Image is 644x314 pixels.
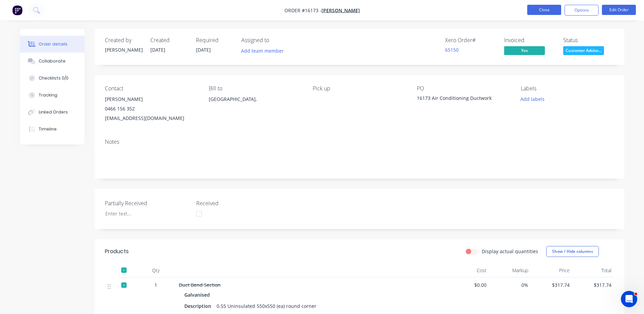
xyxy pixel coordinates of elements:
[214,301,319,311] div: 0.55 Uninsulated 550x550 (ea) round corner
[448,264,490,277] div: Cost
[313,85,406,92] div: Pick up
[489,264,531,277] div: Markup
[105,94,198,123] div: [PERSON_NAME]0466 156 352[EMAIL_ADDRESS][DOMAIN_NAME]
[450,281,487,289] span: $0.00
[531,264,573,277] div: Price
[20,36,85,53] button: Order details
[179,282,221,288] span: Duct Bend Section
[105,199,190,207] label: Partially Received
[417,94,502,104] div: 16173 Air Conditioning Ductwork
[135,264,176,277] div: Qty
[241,46,288,55] button: Add team member
[482,248,538,255] label: Display actual quantities
[39,41,68,47] div: Order details
[504,46,545,55] span: Yes
[546,246,599,257] button: Show / Hide columns
[184,290,213,300] div: Galvanised
[527,5,561,15] button: Close
[209,85,302,92] div: Bill to
[321,7,360,14] a: [PERSON_NAME]
[150,37,188,43] div: Created
[184,301,214,311] div: Description
[521,85,614,92] div: Labels
[565,5,599,16] button: Options
[504,37,555,43] div: Invoiced
[621,291,637,307] iframe: Intercom live chat
[105,114,198,123] div: [EMAIL_ADDRESS][DOMAIN_NAME]
[445,47,459,53] a: 65150
[20,104,85,121] button: Linked Orders
[196,37,233,43] div: Required
[445,37,496,43] div: Xero Order #
[39,92,57,98] div: Tracking
[12,5,22,15] img: Factory
[105,37,142,43] div: Created by
[39,109,68,115] div: Linked Orders
[417,85,510,92] div: PO
[150,47,165,53] span: [DATE]
[563,46,604,56] button: Customer Advise...
[237,46,287,55] button: Add team member
[534,281,570,289] span: $317.74
[39,126,57,132] div: Timeline
[241,37,309,43] div: Assigned to
[105,46,142,53] div: [PERSON_NAME]
[154,281,157,289] span: 1
[105,104,198,114] div: 0466 156 352
[572,264,614,277] div: Total
[209,94,302,104] div: [GEOGRAPHIC_DATA],
[105,94,198,104] div: [PERSON_NAME]
[575,281,611,289] span: $317.74
[196,47,211,53] span: [DATE]
[20,53,85,70] button: Collaborate
[105,85,198,92] div: Contact
[602,5,636,15] button: Edit Order
[39,75,69,81] div: Checklists 0/0
[105,247,129,256] div: Products
[196,199,281,207] label: Received
[284,7,321,14] span: Order #16173 -
[20,121,85,138] button: Timeline
[20,70,85,87] button: Checklists 0/0
[563,46,604,55] span: Customer Advise...
[563,37,614,43] div: Status
[517,94,548,104] button: Add labels
[20,87,85,104] button: Tracking
[105,139,614,145] div: Notes
[492,281,528,289] span: 0%
[39,58,66,64] div: Collaborate
[209,94,302,116] div: [GEOGRAPHIC_DATA],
